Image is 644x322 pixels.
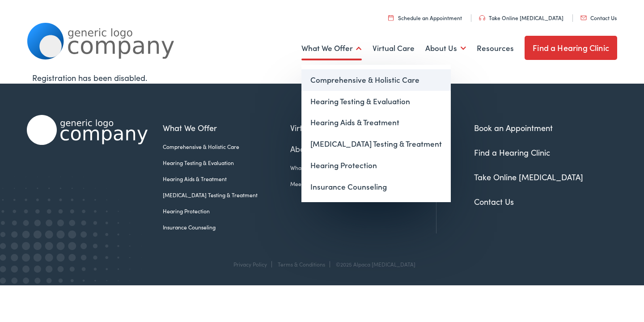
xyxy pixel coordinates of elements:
div: ©2025 Alpaca [MEDICAL_DATA] [331,261,415,267]
a: About Us [425,32,466,65]
img: Alpaca Audiology [27,115,148,145]
img: utility icon [580,16,587,20]
a: Contact Us [474,196,514,207]
a: Comprehensive & Holistic Care [163,143,290,151]
a: Meet the Team [290,180,366,188]
a: Virtual Care [373,32,415,65]
a: Insurance Counseling [301,176,451,198]
a: What We Offer [163,122,290,134]
a: About Us [290,143,366,155]
img: utility icon [388,15,394,21]
a: Terms & Conditions [278,260,325,268]
a: What We Offer [301,32,362,65]
img: utility icon [479,15,485,21]
a: Take Online [MEDICAL_DATA] [479,14,563,21]
a: [MEDICAL_DATA] Testing & Treatment [301,133,451,155]
a: Find a Hearing Clinic [525,36,617,60]
a: Hearing Aids & Treatment [163,175,290,183]
div: Registration has been disabled. [32,72,612,84]
a: Hearing Protection [301,155,451,176]
a: Resources [477,32,514,65]
a: Comprehensive & Holistic Care [301,69,451,91]
a: Book an Appointment [474,122,553,133]
a: [MEDICAL_DATA] Testing & Treatment [163,191,290,199]
a: Contact Us [580,14,617,21]
a: Schedule an Appointment [388,14,462,21]
a: What We Believe [290,164,366,172]
a: Hearing Aids & Treatment [301,112,451,133]
a: Privacy Policy [233,260,267,268]
a: Hearing Testing & Evaluation [163,159,290,167]
a: Hearing Testing & Evaluation [301,91,451,112]
a: Find a Hearing Clinic [474,147,550,158]
a: Insurance Counseling [163,223,290,231]
a: Hearing Protection [163,207,290,215]
a: Take Online [MEDICAL_DATA] [474,171,583,182]
a: Virtual Care [290,122,366,134]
